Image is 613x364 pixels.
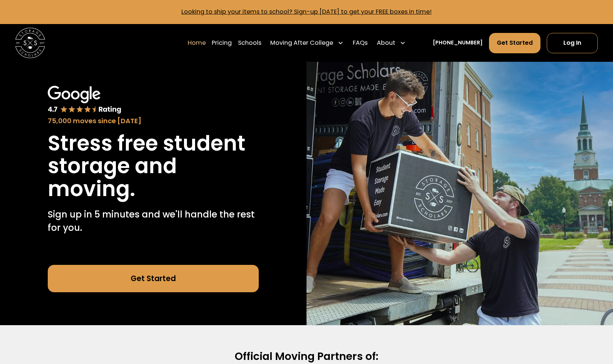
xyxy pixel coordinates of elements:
[238,33,261,54] a: Schools
[212,33,232,54] a: Pricing
[489,33,541,53] a: Get Started
[181,7,432,16] a: Looking to ship your items to school? Sign-up [DATE] to get your FREE boxes in time!
[306,62,613,325] img: Storage Scholars makes moving and storage easy.
[188,33,206,54] a: Home
[48,132,259,200] h1: Stress free student storage and moving.
[377,38,395,47] div: About
[65,350,548,363] h2: Official Moving Partners of:
[48,208,259,235] p: Sign up in 5 minutes and we'll handle the rest for you.
[353,33,368,54] a: FAQs
[270,38,333,47] div: Moving After College
[547,33,598,53] a: Log In
[15,28,46,58] img: Storage Scholars main logo
[48,116,259,126] div: 75,000 moves since [DATE]
[433,39,483,47] a: [PHONE_NUMBER]
[48,86,122,114] img: Google 4.7 star rating
[48,265,259,292] a: Get Started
